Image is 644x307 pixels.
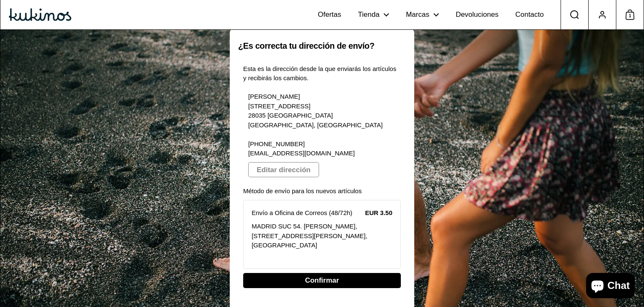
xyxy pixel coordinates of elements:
a: Devoluciones [447,3,507,26]
span: Tienda [358,10,379,19]
inbox-online-store-chat: Chat de la tienda online Shopify [584,273,637,300]
span: 1 [626,10,634,21]
p: MADRID SUC 54. [PERSON_NAME] , [STREET_ADDRESS][PERSON_NAME] , [GEOGRAPHIC_DATA] [252,222,392,250]
a: Marcas [397,3,447,26]
h1: ¿Es correcta tu dirección de envío? [238,40,406,51]
a: Ofertas [309,3,350,26]
p: Esta es la dirección desde la que enviarás los artículos y recibirás los cambios. [243,64,401,83]
p: [PERSON_NAME] [STREET_ADDRESS] 28035 [GEOGRAPHIC_DATA] [GEOGRAPHIC_DATA], [GEOGRAPHIC_DATA] [PHON... [248,92,383,158]
span: Editar dirección [257,163,310,177]
span: Contacto [515,10,544,19]
button: Editar dirección [248,162,319,177]
strong: EUR 3.50 [365,209,392,216]
p: Envío a Oficina de Correos (48/72h) [252,208,352,218]
a: Tienda [350,3,397,26]
span: Confirmar [305,273,339,288]
p: Método de envío para los nuevos artículos [243,186,401,196]
a: Contacto [507,3,552,26]
span: Marcas [406,10,429,19]
span: Ofertas [318,10,341,19]
span: Devoluciones [456,10,499,19]
button: Confirmar [243,273,401,288]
